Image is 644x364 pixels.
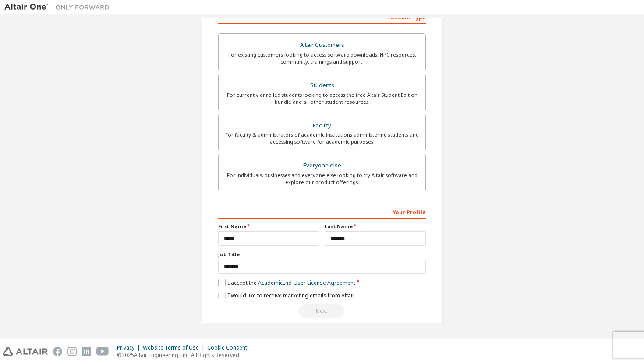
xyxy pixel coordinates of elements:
div: Cookie Consent [207,344,252,351]
div: Students [224,79,420,92]
div: Altair Customers [224,39,420,51]
img: facebook.svg [53,347,62,356]
div: Read and acccept EULA to continue [218,304,426,318]
p: © 2025 Altair Engineering, Inc. All Rights Reserved. [117,351,252,359]
div: Everyone else [224,159,420,172]
label: Job Title [218,251,426,258]
label: I accept the [218,279,355,286]
label: I would like to receive marketing emails from Altair [218,292,354,299]
div: For individuals, businesses and everyone else looking to try Altair software and explore our prod... [224,172,420,186]
img: linkedin.svg [82,347,91,356]
img: altair_logo.svg [3,347,48,356]
img: youtube.svg [96,347,109,356]
img: instagram.svg [67,347,77,356]
img: Altair One [4,3,114,11]
div: For currently enrolled students looking to access the free Altair Student Edition bundle and all ... [224,92,420,106]
a: Academic End-User License Agreement [258,279,355,286]
label: First Name [218,223,319,230]
div: For existing customers looking to access software downloads, HPC resources, community, trainings ... [224,51,420,65]
div: Faculty [224,120,420,132]
div: For faculty & administrators of academic institutions administering students and accessing softwa... [224,131,420,145]
label: Last Name [325,223,426,230]
div: Privacy [117,344,143,351]
div: Website Terms of Use [143,344,207,351]
div: Your Profile [218,205,426,219]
